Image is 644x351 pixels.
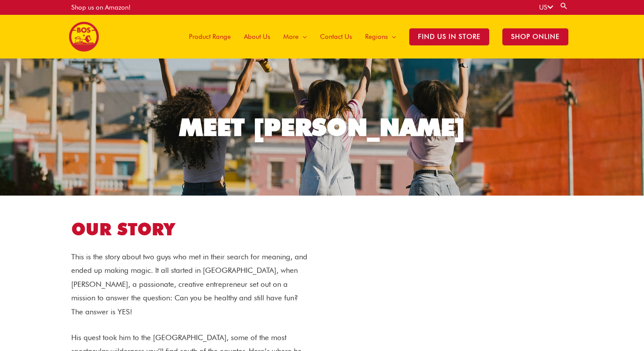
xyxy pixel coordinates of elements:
p: This is the story about two guys who met in their search for meaning, and ended up making magic. ... [71,250,309,319]
a: Find Us in Store [403,15,496,58]
img: BOS United States [69,22,99,52]
a: Search button [560,2,568,10]
span: Contact Us [320,24,352,50]
a: About Us [237,15,277,58]
a: Contact Us [313,15,359,58]
a: Regions [359,15,403,58]
a: More [277,15,313,58]
a: Product Range [182,15,237,58]
span: About Us [244,24,270,50]
a: US [539,3,553,11]
a: SHOP ONLINE [496,15,575,58]
span: Product Range [189,24,231,50]
span: More [283,24,299,50]
span: Regions [365,24,388,50]
nav: Site Navigation [176,15,575,58]
span: Find Us in Store [409,28,489,45]
span: SHOP ONLINE [502,28,568,45]
h1: OUR STORY [71,217,309,241]
div: MEET [PERSON_NAME] [179,115,465,139]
